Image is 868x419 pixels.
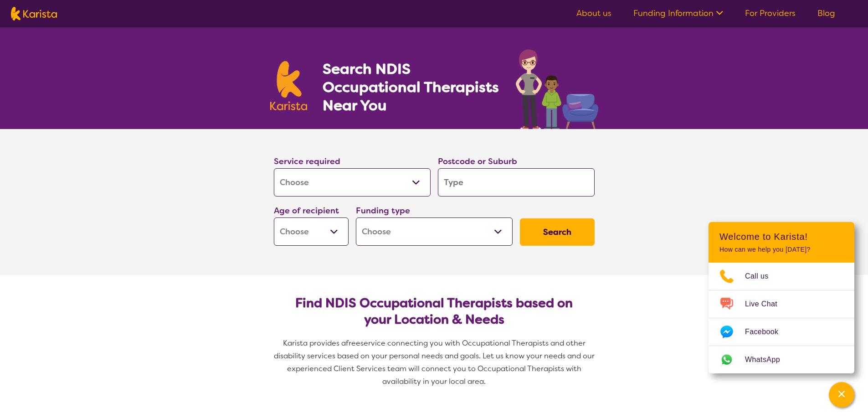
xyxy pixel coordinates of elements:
[719,246,843,253] p: How can we help you [DATE]?
[745,269,780,283] span: Call us
[274,156,340,167] label: Service required
[270,61,308,110] img: Karista logo
[745,325,789,339] span: Facebook
[745,8,796,19] a: For Providers
[438,168,595,197] input: Type
[323,60,500,114] h1: Search NDIS Occupational Therapists Near You
[633,8,723,19] a: Funding Information
[346,338,360,348] span: free
[274,338,596,386] span: service connecting you with Occupational Therapists and other disability services based on your p...
[829,382,854,408] button: Channel Menu
[745,297,788,311] span: Live Chat
[719,231,843,242] h2: Welcome to Karista!
[745,353,791,367] span: WhatsApp
[576,8,611,19] a: About us
[281,295,587,328] h2: Find NDIS Occupational Therapists based on your Location & Needs
[709,263,854,373] ul: Choose channel
[709,222,854,373] div: Channel Menu
[274,205,339,216] label: Age of recipient
[516,49,598,129] img: occupational-therapy
[11,7,57,21] img: Karista logo
[817,8,835,19] a: Blog
[709,346,854,373] a: Web link opens in a new tab.
[356,205,410,216] label: Funding type
[520,218,595,246] button: Search
[283,338,346,348] span: Karista provides a
[438,156,517,167] label: Postcode or Suburb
